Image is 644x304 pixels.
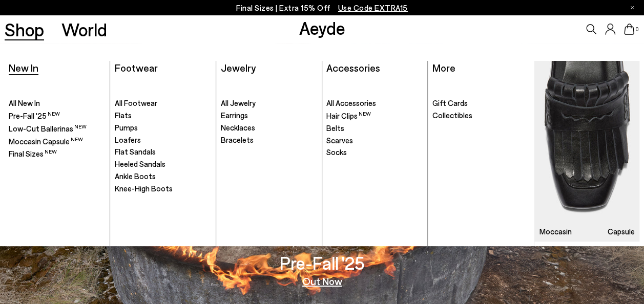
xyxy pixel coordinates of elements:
[221,123,255,132] span: Necklaces
[280,254,365,272] h3: Pre-Fall '25
[634,27,639,32] span: 0
[326,123,423,134] a: Belts
[115,159,165,168] span: Heeled Sandals
[9,124,87,133] span: Low-Cut Ballerinas
[115,171,211,182] a: Ankle Boots
[432,111,529,121] a: Collectibles
[221,135,317,145] a: Bracelets
[221,111,248,120] span: Earrings
[115,98,211,108] a: All Footwear
[432,98,468,107] span: Gift Cards
[9,111,60,120] span: Pre-Fall '25
[326,98,423,108] a: All Accessories
[9,98,40,107] span: All New In
[9,149,57,158] span: Final Sizes
[326,147,423,158] a: Socks
[115,61,158,74] a: Footwear
[115,135,211,145] a: Loafers
[115,111,211,121] a: Flats
[9,137,83,146] span: Moccasin Capsule
[236,2,408,14] p: Final Sizes | Extra 15% Off
[221,135,254,144] span: Bracelets
[326,136,423,146] a: Scarves
[338,3,408,12] span: Navigate to /collections/ss25-final-sizes
[115,123,211,133] a: Pumps
[221,123,317,133] a: Necklaces
[432,111,472,120] span: Collectibles
[326,123,344,133] span: Belts
[326,147,347,157] span: Socks
[326,61,380,74] a: Accessories
[115,123,138,132] span: Pumps
[539,228,571,235] h3: Moccasin
[221,61,256,74] a: Jewelry
[326,98,376,107] span: All Accessories
[9,136,105,147] a: Moccasin Capsule
[115,147,211,157] a: Flat Sandals
[624,24,634,35] a: 0
[326,111,371,120] span: Hair Clips
[534,61,640,242] a: Moccasin Capsule
[115,147,156,156] span: Flat Sandals
[115,159,211,169] a: Heeled Sandals
[9,148,105,159] a: Final Sizes
[302,276,342,286] a: Out Now
[61,20,107,38] a: World
[9,111,105,121] a: Pre-Fall '25
[115,184,211,194] a: Knee-High Boots
[115,98,157,107] span: All Footwear
[326,136,353,145] span: Scarves
[432,61,455,74] a: More
[221,98,256,107] span: All Jewelry
[608,228,635,235] h3: Capsule
[9,98,105,108] a: All New In
[115,135,141,144] span: Loafers
[115,171,156,181] span: Ankle Boots
[115,184,173,193] span: Knee-High Boots
[221,98,317,108] a: All Jewelry
[326,111,423,121] a: Hair Clips
[9,61,38,74] a: New In
[115,111,132,120] span: Flats
[534,61,640,242] img: Mobile_e6eede4d-78b8-4bd1-ae2a-4197e375e133_900x.jpg
[299,17,345,38] a: Aeyde
[5,20,44,38] a: Shop
[221,111,317,121] a: Earrings
[9,123,105,134] a: Low-Cut Ballerinas
[432,98,529,108] a: Gift Cards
